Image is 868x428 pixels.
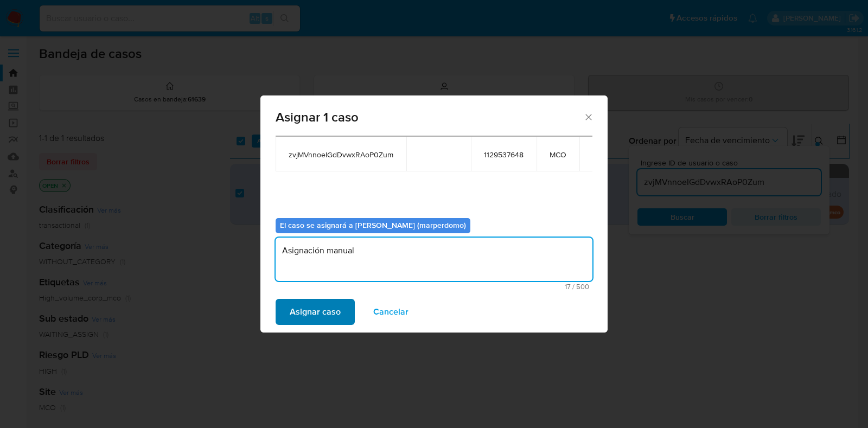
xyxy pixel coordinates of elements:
button: Cerrar ventana [583,112,593,122]
span: MCO [550,150,566,159]
button: Asignar caso [276,299,355,325]
span: Asignar caso [290,300,341,324]
div: assign-modal [260,95,608,333]
span: zvjMVnnoeIGdDvwxRAoP0Zum [289,150,393,159]
span: Máximo 500 caracteres [279,283,589,290]
b: El caso se asignará a [PERSON_NAME] (marperdomo) [280,220,466,231]
button: Cancelar [359,299,423,325]
span: 1129537648 [484,150,524,159]
textarea: Asignación manual [276,238,592,281]
span: Asignar 1 caso [276,111,583,124]
span: Cancelar [373,300,409,324]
